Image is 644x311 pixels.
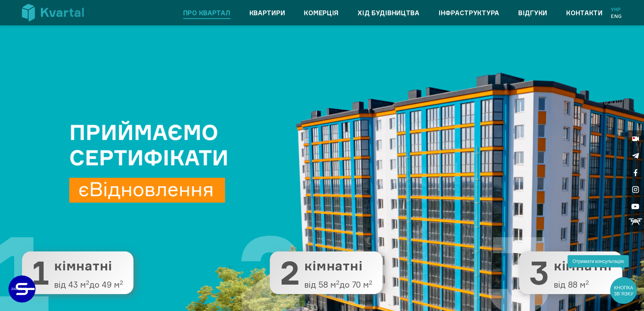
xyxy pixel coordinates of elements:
[304,280,372,289] span: від 58 м до 70 м
[568,255,629,267] div: Отримати консультацію
[304,7,339,18] a: Комерція
[54,259,123,273] span: кімнатні
[529,257,549,289] span: 3
[586,279,589,286] sup: 2
[22,4,84,21] img: Kvartal
[11,287,34,291] text: ЗАБУДОВНИК
[358,7,420,18] a: Хід будівництва
[611,6,622,13] a: Укр
[336,279,339,286] sup: 2
[32,257,49,289] span: 1
[554,259,612,273] span: кімнатні
[249,7,285,18] a: Квартири
[270,251,382,294] button: 2 2 кімнатні від 58 м2до 70 м2
[22,251,133,294] button: 1 1 кімнатні від 43 м2до 49 м2
[183,7,231,18] a: Про квартал
[611,278,636,303] div: КНОПКА ЗВ`ЯЗКУ
[120,279,123,286] sup: 2
[304,259,372,273] span: кімнатні
[54,280,123,289] span: від 43 м до 49 м
[280,257,300,289] span: 2
[518,7,547,18] a: Відгуки
[86,279,89,286] sup: 2
[8,275,35,303] a: ЗАБУДОВНИК
[519,251,622,294] button: 3 3 кімнатні від 88 м2
[554,280,612,289] span: від 88 м
[611,13,622,20] a: Eng
[566,7,603,18] a: Контакти
[438,7,499,18] a: Інфраструктура
[369,279,372,286] sup: 2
